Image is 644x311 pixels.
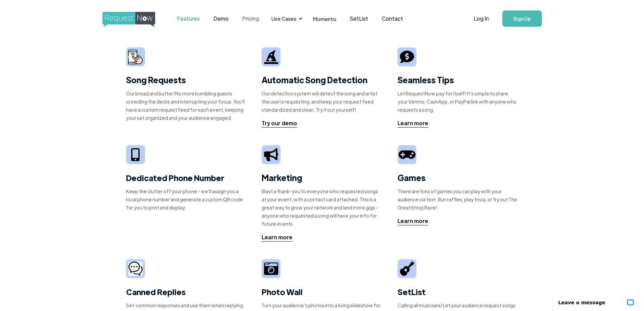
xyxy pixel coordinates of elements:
a: Learn more [398,217,428,225]
img: video game [399,148,415,161]
img: camera icon [264,262,278,276]
div: Use Cases [267,8,305,29]
img: wizard hat [264,50,278,64]
div: Use Cases [271,15,296,22]
a: Contact [375,8,410,29]
strong: Photo Wall [262,286,303,297]
a: Features [170,8,207,29]
img: tip sign [400,50,414,64]
strong: Dedicated Phone Number [126,172,224,183]
a: Log In [467,7,496,30]
a: home [102,12,153,25]
a: Sign Up [502,10,542,27]
strong: Automatic Song Detection [262,74,367,85]
a: Try our demo [262,119,297,128]
strong: Marketing [262,172,302,183]
a: Demo [207,8,235,29]
div: Try our demo [262,119,297,127]
a: Momento [306,9,343,29]
strong: Games [398,172,426,183]
div: Let RequestNow pay for itself! It's simple to share your Venmo, CashApp, or PayPal link with anyo... [398,89,518,114]
a: Learn more [262,233,292,242]
div: Our detection system will detect the song and artist the user is requesting, and keep your reques... [262,89,382,114]
img: iphone [131,148,139,161]
img: requestnow logo [102,12,168,27]
strong: Seamless Tips [398,74,454,85]
img: camera icon [128,262,143,276]
div: There are tons of games you can play with your audience via text. Run raffles, play trivia, or tr... [398,187,518,212]
div: Learn more [398,119,428,127]
strong: Canned Replies [126,286,186,297]
iframe: LiveChat chat widget [549,290,644,311]
a: Learn more [398,119,428,128]
img: smarphone [128,50,143,64]
strong: SetList [398,286,426,297]
div: Our bread and butter! No more bumbling guests crowding the decks and interrupting your focus. You... [126,89,247,122]
a: SetList [343,8,375,29]
strong: Song Requests [126,74,186,85]
div: Blast a thank-you to everyone who requested songs at your event, with a contact card attached. Th... [262,187,382,228]
img: megaphone [264,148,278,161]
a: Pricing [235,8,266,29]
div: Keep the clutter off your phone - we'll assign you a local phone number and generate a custom QR ... [126,187,247,212]
img: guitar [400,262,414,276]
